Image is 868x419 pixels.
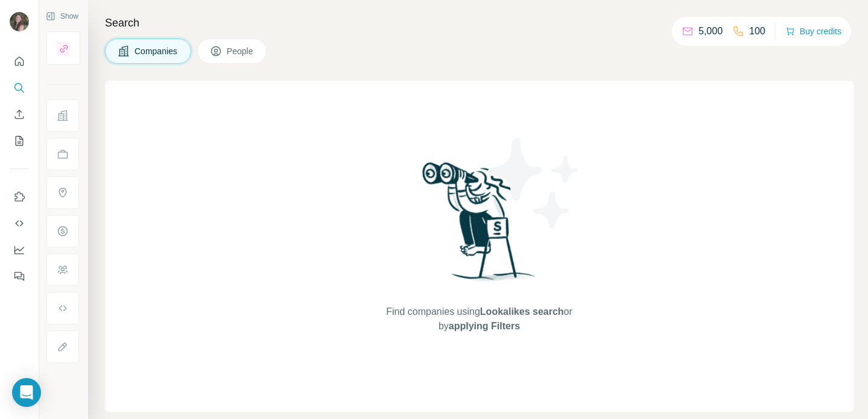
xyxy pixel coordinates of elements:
button: Buy credits [785,23,841,40]
img: Surfe Illustration - Woman searching with binoculars [417,159,542,293]
button: Dashboard [10,239,29,261]
button: Feedback [10,265,29,287]
button: Quick start [10,51,29,72]
button: Use Surfe API [10,213,29,234]
img: Avatar [10,12,29,31]
div: Open Intercom Messenger [12,378,41,407]
h4: Search [105,14,854,31]
span: Lookalikes search [480,306,564,317]
button: Use Surfe on LinkedIn [10,186,29,208]
button: My lists [10,130,29,152]
p: 100 [749,24,765,39]
button: Enrich CSV [10,104,29,125]
button: Show [37,7,87,25]
p: 5,000 [699,24,723,39]
span: Companies [135,45,179,57]
span: People [227,45,255,57]
button: Search [10,77,29,99]
img: Surfe Illustration - Stars [480,129,588,237]
span: applying Filters [449,321,520,331]
span: Find companies using or by [382,305,575,334]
